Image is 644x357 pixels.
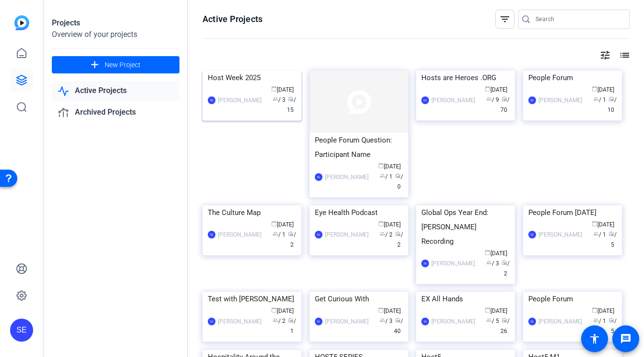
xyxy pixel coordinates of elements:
div: [PERSON_NAME] [325,317,369,326]
span: radio [608,231,614,237]
span: group [273,231,278,237]
span: group [593,231,599,237]
div: [PERSON_NAME] [431,259,475,268]
div: Host Week 2025 [208,71,296,85]
span: calendar_today [271,221,277,226]
img: blue-gradient.svg [14,15,29,30]
div: SE [315,318,322,325]
span: / 2 [501,260,510,277]
div: SE [528,96,536,104]
span: group [380,173,385,178]
span: [DATE] [271,221,294,228]
span: / 40 [394,318,403,334]
div: [PERSON_NAME] [325,172,369,182]
span: [DATE] [378,163,401,170]
span: calendar_today [592,86,597,92]
div: The Culture Map [208,205,296,220]
span: group [593,317,599,323]
span: [DATE] [485,308,507,314]
span: / 26 [501,318,510,334]
span: / 5 [608,231,617,248]
div: People Forum [DATE] [528,205,617,220]
div: [PERSON_NAME] [431,95,475,105]
span: group [486,260,492,265]
div: Test with [PERSON_NAME] [208,292,296,306]
mat-icon: message [620,333,632,345]
span: radio [501,260,507,265]
span: [DATE] [592,308,614,314]
span: group [273,317,278,323]
div: EG [421,96,429,104]
span: / 3 [380,318,393,324]
span: calendar_today [378,221,384,226]
span: / 1 [593,231,606,238]
button: New Project [52,56,179,73]
span: / 1 [273,231,286,238]
span: [DATE] [271,308,294,314]
span: calendar_today [485,86,490,92]
span: / 0 [395,173,403,190]
a: Active Projects [52,81,179,101]
div: CK [208,318,215,325]
div: Get Curious With [315,292,403,306]
a: Archived Projects [52,103,179,122]
span: calendar_today [485,250,490,255]
span: calendar_today [271,86,277,92]
div: Hosts are Heroes .ORG [421,71,510,85]
input: Search [536,13,622,25]
span: calendar_today [378,307,384,313]
span: [DATE] [485,250,507,257]
div: [PERSON_NAME] [325,230,369,239]
span: / 70 [501,96,510,113]
div: People Forum [528,71,617,85]
div: SE [208,96,215,104]
div: SE [528,318,536,325]
span: calendar_today [485,307,490,313]
span: [DATE] [378,308,401,314]
span: [DATE] [485,86,507,93]
div: SE [315,173,322,181]
div: Overview of your projects [52,29,179,40]
span: / 3 [273,96,286,103]
span: radio [608,317,614,323]
span: group [380,317,385,323]
span: / 9 [486,96,499,103]
span: [DATE] [592,221,614,228]
div: People Forum [528,292,617,306]
div: Global Ops Year End: [PERSON_NAME] Recording [421,205,510,249]
div: [PERSON_NAME] [218,95,262,105]
span: radio [288,317,294,323]
div: Projects [52,17,179,29]
span: group [486,317,492,323]
div: People Forum Question: Participant Name [315,133,403,162]
div: SE [421,260,429,267]
span: / 1 [288,318,296,334]
h1: Active Projects [203,13,262,25]
div: [PERSON_NAME] [431,317,475,326]
span: / 2 [273,318,286,324]
div: [PERSON_NAME] [538,95,582,105]
span: / 5 [608,318,617,334]
span: radio [608,96,614,102]
div: EX All Hands [421,292,510,306]
div: SE [10,319,33,342]
span: calendar_today [592,221,597,226]
span: / 1 [380,173,393,180]
mat-icon: accessibility [589,333,600,345]
span: radio [395,317,401,323]
span: group [273,96,278,102]
div: SE [421,318,429,325]
span: group [486,96,492,102]
span: radio [501,317,507,323]
span: [DATE] [592,86,614,93]
div: [PERSON_NAME] [218,317,262,326]
span: / 1 [593,318,606,324]
mat-icon: filter_list [499,13,511,25]
span: group [593,96,599,102]
span: / 2 [288,231,296,248]
mat-icon: list [618,49,630,61]
div: Eye Health Podcast [315,205,403,220]
span: group [380,231,385,237]
div: SE [315,231,322,238]
span: radio [288,96,294,102]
